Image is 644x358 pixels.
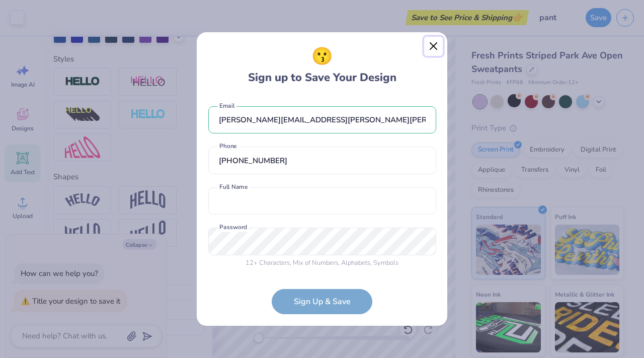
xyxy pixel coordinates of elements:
[208,258,436,268] div: , Mix of , ,
[373,258,398,267] span: Symbols
[424,37,443,56] button: Close
[341,258,370,267] span: Alphabets
[248,44,396,86] div: Sign up to Save Your Design
[246,258,290,267] span: 12 + Characters
[312,258,338,267] span: Numbers
[311,44,333,69] span: 😗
